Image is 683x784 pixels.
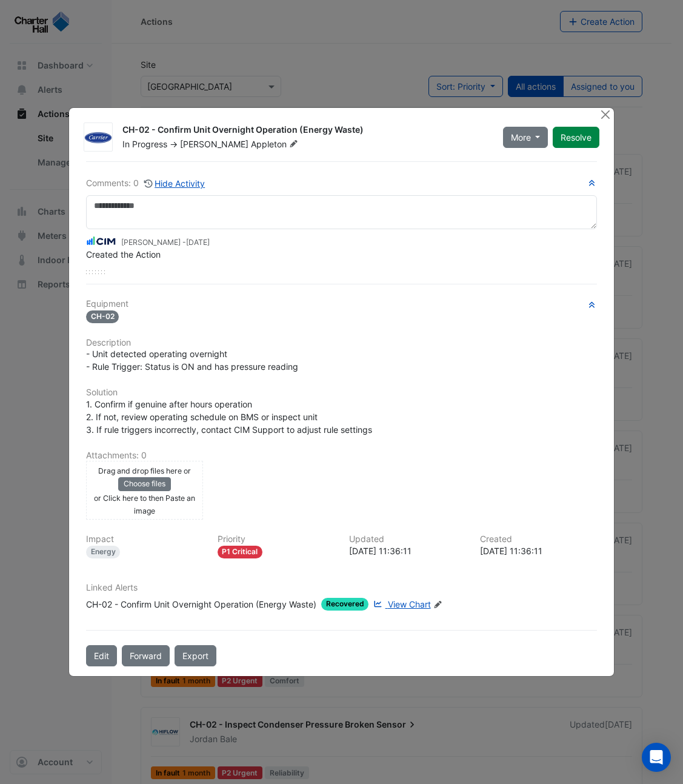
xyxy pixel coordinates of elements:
[86,534,203,544] h6: Impact
[86,249,161,260] span: Created the Action
[84,132,112,144] img: Carrier
[349,534,466,544] h6: Updated
[599,108,611,121] button: Close
[122,124,488,138] div: CH-02 - Confirm Unit Overnight Operation (Energy Waste)
[180,139,248,149] span: [PERSON_NAME]
[86,546,121,558] div: Energy
[218,546,263,558] div: P1 Critical
[170,139,178,149] span: ->
[86,645,117,666] button: Edit
[251,138,301,150] span: Appleton
[86,451,598,461] h6: Attachments: 0
[122,645,170,666] button: Forward
[433,600,442,609] fa-icon: Edit Linked Alerts
[144,176,206,190] button: Hide Activity
[86,387,598,398] h6: Solution
[480,534,597,544] h6: Created
[480,544,597,557] div: [DATE] 11:36:11
[86,176,206,190] div: Comments: 0
[218,534,335,544] h6: Priority
[94,494,195,515] small: or Click here to then Paste an image
[503,127,548,148] button: More
[511,131,531,144] span: More
[349,544,466,557] div: [DATE] 11:36:11
[321,598,369,611] span: Recovered
[98,466,191,475] small: Drag and drop files here or
[122,139,167,149] span: In Progress
[86,299,598,309] h6: Equipment
[86,399,372,435] span: 1. Confirm if genuine after hours operation 2. If not, review operating schedule on BMS or inspec...
[86,235,116,248] img: CIM
[86,349,298,372] span: - Unit detected operating overnight - Rule Trigger: Status is ON and has pressure reading
[86,598,316,611] div: CH-02 - Confirm Unit Overnight Operation (Energy Waste)
[175,645,216,666] a: Export
[388,599,431,609] span: View Chart
[553,127,599,148] button: Resolve
[86,338,598,348] h6: Description
[642,743,671,772] div: Open Intercom Messenger
[121,237,210,248] small: [PERSON_NAME] -
[86,310,119,323] span: CH-02
[118,477,171,491] button: Choose files
[86,583,598,593] h6: Linked Alerts
[371,598,430,611] a: View Chart
[186,238,210,247] span: 2025-10-03 11:36:11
